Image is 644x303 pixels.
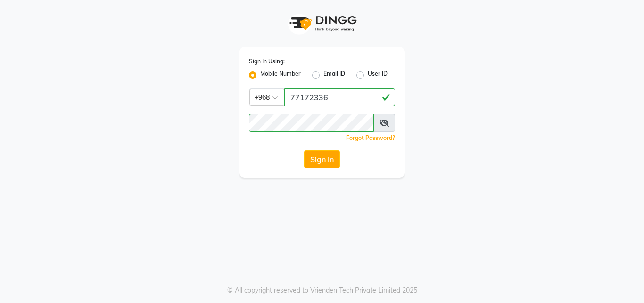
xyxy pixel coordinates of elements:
[260,69,301,81] label: Mobile Number
[304,150,340,168] button: Sign In
[284,9,360,37] img: logo1.svg
[284,88,395,106] input: Username
[368,69,388,81] label: User ID
[249,57,285,66] label: Sign In Using:
[346,134,395,141] a: Forgot Password?
[323,69,345,81] label: Email ID
[249,114,374,132] input: Username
